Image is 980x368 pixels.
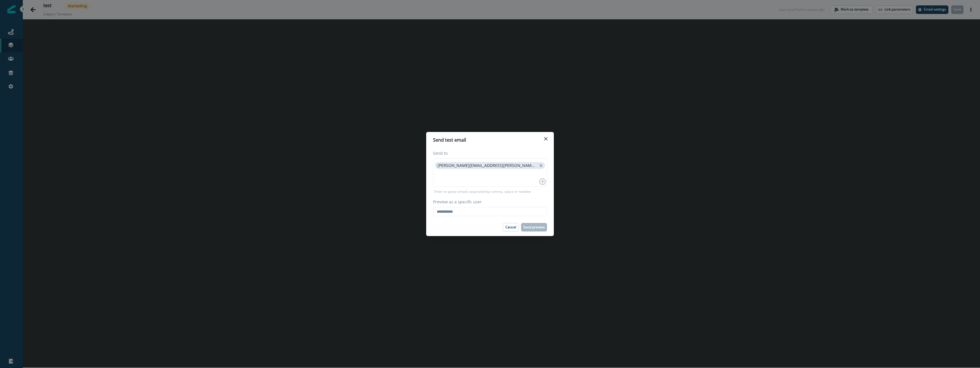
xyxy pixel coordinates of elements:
[433,189,532,194] p: Enter or paste emails separated by comma, space or newline
[433,137,466,143] p: Send test email
[438,163,537,168] p: [PERSON_NAME][EMAIL_ADDRESS][PERSON_NAME][DOMAIN_NAME]
[523,225,545,229] p: Send preview
[541,134,550,143] button: Close
[521,223,547,231] button: Send preview
[505,225,516,229] p: Cancel
[433,199,544,205] label: Preview as a specific user
[433,150,544,156] label: Send to
[539,178,546,185] div: 1
[503,223,519,231] button: Cancel
[538,163,544,168] button: close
